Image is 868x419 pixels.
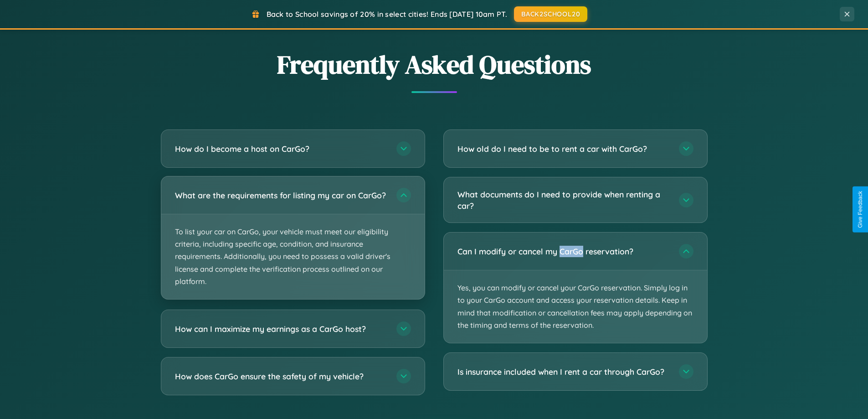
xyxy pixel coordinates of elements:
[457,246,670,257] h3: Can I modify or cancel my CarGo reservation?
[175,371,387,382] h3: How does CarGo ensure the safety of my vehicle?
[457,366,670,378] h3: Is insurance included when I rent a car through CarGo?
[175,323,387,335] h3: How can I maximize my earnings as a CarGo host?
[514,6,587,22] button: BACK2SCHOOL20
[267,10,507,19] span: Back to School savings of 20% in select cities! Ends [DATE] 10am PT.
[457,143,670,155] h3: How old do I need to be to rent a car with CarGo?
[175,190,387,201] h3: What are the requirements for listing my car on CarGo?
[457,189,670,211] h3: What documents do I need to provide when renting a car?
[857,191,863,228] div: Give Feedback
[161,214,425,299] p: To list your car on CarGo, your vehicle must meet our eligibility criteria, including specific ag...
[444,270,707,343] p: Yes, you can modify or cancel your CarGo reservation. Simply log in to your CarGo account and acc...
[175,143,387,155] h3: How do I become a host on CarGo?
[161,47,708,82] h2: Frequently Asked Questions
